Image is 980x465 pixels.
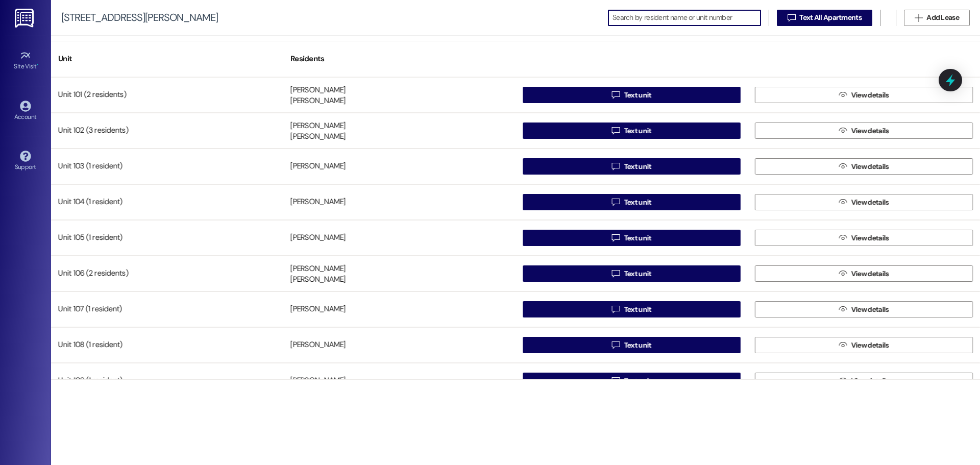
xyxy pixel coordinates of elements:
[755,230,973,246] button: View details
[851,233,889,243] span: View details
[839,234,847,242] i: 
[290,275,346,285] div: [PERSON_NAME]
[612,198,620,206] i: 
[5,47,46,75] a: Site Visit •
[851,126,889,136] span: View details
[851,90,889,101] span: View details
[612,11,761,25] input: Search by resident name or unit number
[926,12,959,23] span: Add Lease
[851,376,889,386] span: View details
[624,233,651,243] span: Text unit
[290,263,346,274] div: [PERSON_NAME]
[37,61,38,68] span: •
[851,340,889,351] span: View details
[755,194,973,210] button: View details
[523,194,741,210] button: Text unit
[290,132,346,142] div: [PERSON_NAME]
[624,268,651,279] span: Text unit
[624,340,651,351] span: Text unit
[839,305,847,313] i: 
[523,301,741,317] button: Text unit
[523,337,741,353] button: Text unit
[839,198,847,206] i: 
[777,10,872,26] button: Text All Apartments
[839,270,847,278] i: 
[290,96,346,107] div: [PERSON_NAME]
[915,14,922,22] i: 
[755,123,973,139] button: View details
[51,156,283,177] div: Unit 103 (1 resident)
[290,340,346,351] div: [PERSON_NAME]
[290,197,346,208] div: [PERSON_NAME]
[15,9,36,28] img: ResiDesk Logo
[290,120,346,131] div: [PERSON_NAME]
[612,234,620,242] i: 
[624,90,651,101] span: Text unit
[51,192,283,212] div: Unit 104 (1 resident)
[755,301,973,317] button: View details
[755,337,973,353] button: View details
[5,148,46,175] a: Support
[523,230,741,246] button: Text unit
[904,10,970,26] button: Add Lease
[612,377,620,385] i: 
[51,371,283,391] div: Unit 109 (1 resident)
[290,85,346,95] div: [PERSON_NAME]
[851,268,889,279] span: View details
[839,127,847,135] i: 
[799,12,862,23] span: Text All Apartments
[839,341,847,349] i: 
[523,123,741,139] button: Text unit
[624,376,651,386] span: Text unit
[624,197,651,208] span: Text unit
[839,91,847,99] i: 
[51,299,283,320] div: Unit 107 (1 resident)
[283,46,516,71] div: Residents
[51,120,283,141] div: Unit 102 (3 residents)
[612,127,620,135] i: 
[851,161,889,172] span: View details
[788,14,795,22] i: 
[612,341,620,349] i: 
[290,376,346,386] div: [PERSON_NAME]
[290,304,346,315] div: [PERSON_NAME]
[755,373,973,389] button: View details
[51,335,283,355] div: Unit 108 (1 resident)
[755,87,973,103] button: View details
[612,162,620,170] i: 
[290,233,346,243] div: [PERSON_NAME]
[290,161,346,172] div: [PERSON_NAME]
[851,197,889,208] span: View details
[51,46,283,71] div: Unit
[755,158,973,175] button: View details
[851,304,889,315] span: View details
[523,158,741,175] button: Text unit
[51,263,283,284] div: Unit 106 (2 residents)
[51,228,283,248] div: Unit 105 (1 resident)
[624,161,651,172] span: Text unit
[624,126,651,136] span: Text unit
[612,305,620,313] i: 
[523,373,741,389] button: Text unit
[5,97,46,125] a: Account
[612,91,620,99] i: 
[839,162,847,170] i: 
[523,87,741,103] button: Text unit
[61,12,218,23] div: [STREET_ADDRESS][PERSON_NAME]
[624,304,651,315] span: Text unit
[51,85,283,105] div: Unit 101 (2 residents)
[755,265,973,282] button: View details
[612,270,620,278] i: 
[523,265,741,282] button: Text unit
[839,377,847,385] i: 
